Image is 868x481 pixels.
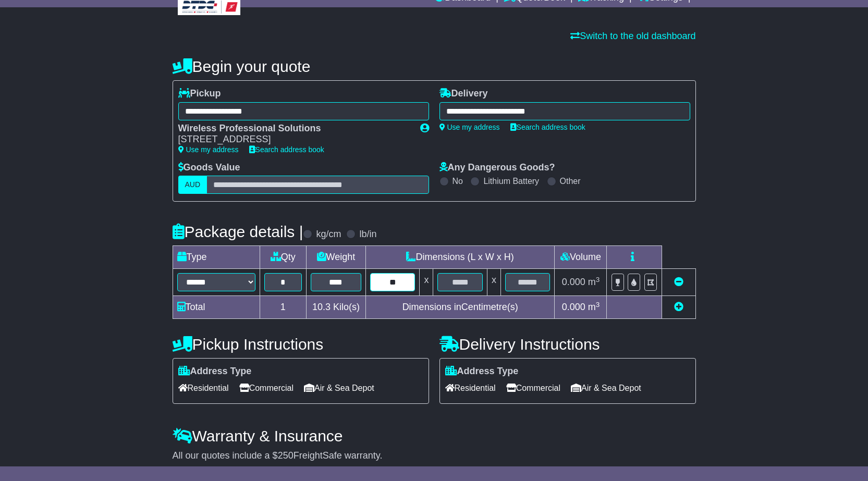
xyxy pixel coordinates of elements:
[483,176,539,186] label: Lithium Battery
[439,123,500,131] a: Use my address
[359,229,376,240] label: lb/in
[510,123,585,131] a: Search address book
[439,88,488,100] label: Delivery
[560,176,581,186] label: Other
[487,269,500,296] td: x
[278,450,294,461] span: 250
[178,88,221,100] label: Pickup
[588,277,600,287] span: m
[249,145,324,154] a: Search address book
[596,301,600,309] sup: 3
[445,366,519,377] label: Address Type
[420,269,433,296] td: x
[312,302,331,312] span: 10.3
[260,246,306,269] td: Qty
[239,380,294,396] span: Commercial
[439,162,555,174] label: Any Dangerous Goods?
[588,302,600,312] span: m
[178,366,252,377] label: Address Type
[674,277,683,287] a: Remove this item
[173,427,696,445] h4: Warranty & Insurance
[306,296,365,319] td: Kilo(s)
[562,302,585,312] span: 0.000
[562,277,585,287] span: 0.000
[173,223,303,240] h4: Package details |
[571,380,641,396] span: Air & Sea Depot
[316,229,341,240] label: kg/cm
[306,246,365,269] td: Weight
[453,176,463,186] label: No
[304,380,374,396] span: Air & Sea Depot
[178,162,240,174] label: Goods Value
[178,134,410,145] div: [STREET_ADDRESS]
[173,450,696,462] div: All our quotes include a $ FreightSafe warranty.
[365,296,555,319] td: Dimensions in Centimetre(s)
[555,246,607,269] td: Volume
[173,296,260,319] td: Total
[596,276,600,283] sup: 3
[570,31,695,41] a: Switch to the old dashboard
[674,302,683,312] a: Add new item
[173,246,260,269] td: Type
[173,336,429,353] h4: Pickup Instructions
[439,336,696,353] h4: Delivery Instructions
[506,380,560,396] span: Commercial
[178,145,239,154] a: Use my address
[445,380,496,396] span: Residential
[178,380,229,396] span: Residential
[173,58,696,75] h4: Begin your quote
[260,296,306,319] td: 1
[178,176,207,194] label: AUD
[178,123,410,134] div: Wireless Professional Solutions
[365,246,555,269] td: Dimensions (L x W x H)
